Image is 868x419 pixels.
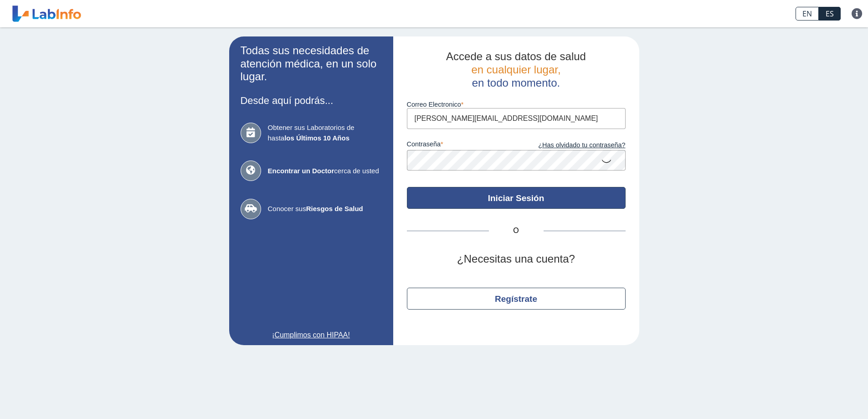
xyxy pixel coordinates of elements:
[516,140,626,150] a: ¿Has olvidado tu contraseña?
[306,205,363,212] b: Riesgos de Salud
[268,204,382,214] span: Conocer sus
[407,140,516,150] label: contraseña
[472,77,560,89] span: en todo momento.
[268,167,334,175] b: Encontrar un Doctor
[407,288,626,310] button: Regístrate
[241,95,382,106] h3: Desde aquí podrás...
[241,44,382,83] h2: Todas sus necesidades de atención médica, en un solo lugar.
[284,134,349,142] b: los Últimos 10 Años
[407,253,626,266] h2: ¿Necesitas una cuenta?
[796,7,819,21] a: EN
[241,330,382,341] a: ¡Cumplimos con HIPAA!
[819,7,841,21] a: ES
[489,225,544,236] span: O
[268,166,382,176] span: cerca de usted
[407,187,626,209] button: Iniciar Sesión
[446,50,586,62] span: Accede a sus datos de salud
[268,123,382,143] span: Obtener sus Laboratorios de hasta
[407,101,626,108] label: Correo Electronico
[471,63,560,76] span: en cualquier lugar,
